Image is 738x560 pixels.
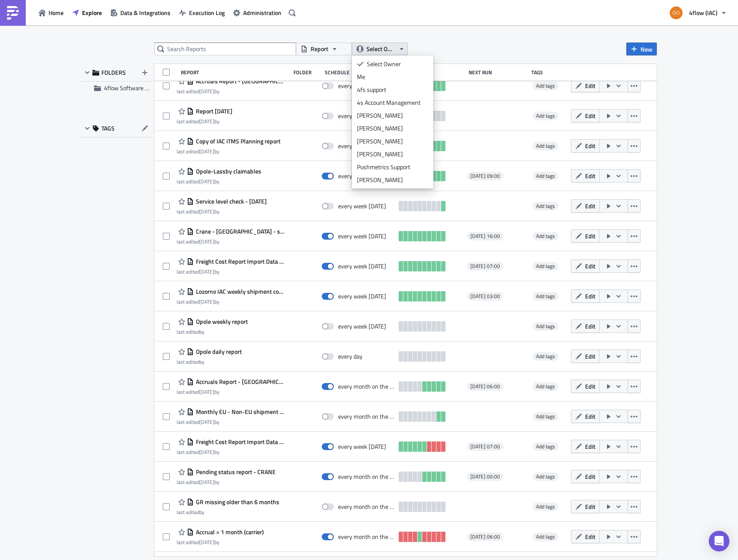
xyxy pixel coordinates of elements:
button: Explore [68,6,106,19]
span: Accrual > 1 month (carrier) [194,528,264,536]
div: [PERSON_NAME] [357,150,428,158]
time: 2025-05-26T07:48:45Z [199,147,214,155]
div: last edited by [177,148,281,155]
span: Add tags [536,292,555,300]
time: 2025-08-01T09:29:01Z [199,87,214,95]
time: 2025-05-23T09:10:24Z [199,478,214,486]
span: Add tags [533,352,558,361]
div: last edited by [177,178,261,185]
div: every day until May 30, 2025 [338,142,394,150]
button: Edit [571,139,600,152]
span: Add tags [536,82,555,90]
span: Edit [585,472,595,481]
div: every month on the 1st [338,413,395,420]
div: 4fs support [357,85,428,94]
div: every week on Monday [338,292,386,300]
time: 2025-05-15T14:32:29Z [199,207,214,216]
span: Add tags [536,232,555,240]
span: Opole daily report [194,348,242,356]
button: Edit [571,350,600,363]
span: Freight Cost Report Import Data - UK [194,438,286,446]
span: Edit [585,262,595,271]
button: Edit [571,380,600,393]
input: Search Reports [154,43,296,55]
div: last edited by [177,389,286,395]
span: Lozorno IAC weekly shipment cost forecast [194,288,286,295]
span: Edit [585,231,595,240]
button: Administration [229,6,286,19]
button: Edit [571,500,600,513]
span: Freight Cost Report Import Data - SE [194,258,286,265]
span: Edit [585,292,595,301]
div: every month on the 1st [338,533,395,541]
span: FOLDERS [101,69,126,76]
button: Edit [571,289,600,303]
span: [DATE] 00:00 [470,473,500,480]
span: [DATE] 06:00 [470,383,500,390]
span: Report [311,44,328,54]
span: Add tags [533,412,558,421]
div: Next Run [469,69,528,76]
span: Add tags [536,142,555,150]
span: Administration [243,8,281,17]
span: Add tags [533,262,558,271]
a: Home [34,6,68,19]
div: last edited by [177,449,286,455]
span: Add tags [533,382,558,391]
span: Accruals Report - Elmdon [194,77,286,85]
span: Add tags [536,502,555,511]
button: 4flow (IAC) [665,3,732,22]
button: Edit [571,229,600,243]
div: last edited by [177,329,248,335]
div: Select Owner [367,60,428,68]
span: Pending status report - CRANE [194,468,276,476]
button: Execution Log [175,6,229,19]
div: Schedule [325,69,397,76]
div: Report [181,69,289,76]
button: Edit [571,109,600,122]
span: Add tags [533,202,558,210]
div: every day for 10 times [338,112,395,120]
time: 2025-05-15T14:02:26Z [199,298,214,306]
span: Add tags [533,502,558,511]
span: Add tags [536,442,555,450]
div: every week on Monday [338,323,386,330]
button: Edit [571,169,600,183]
div: every month on the 1st [338,503,395,511]
button: Select Owner [352,43,408,55]
span: Explore [82,8,102,17]
span: Edit [585,442,595,451]
button: Edit [571,259,600,273]
span: [DATE] 09:00 [470,173,500,180]
time: 2025-06-10T12:16:45Z [199,418,214,426]
span: Edit [585,81,595,90]
span: New [640,45,653,54]
button: Edit [571,199,600,213]
div: [PERSON_NAME] [357,111,428,120]
button: Data & Integrations [106,6,175,19]
time: 2025-07-01T07:09:18Z [199,538,214,546]
span: Add tags [536,382,555,390]
span: Report 2025-06-18 [194,107,232,115]
span: Edit [585,171,595,180]
div: last edited by [177,238,286,245]
div: every week on Monday [338,232,386,240]
div: last edited by [177,208,267,215]
button: Edit [571,530,600,543]
div: Tags [531,69,567,76]
span: Add tags [536,412,555,420]
div: last edited by [177,479,276,485]
span: Edit [585,322,595,331]
div: every day [338,353,363,360]
span: Add tags [536,112,555,120]
span: Add tags [533,292,558,301]
span: Add tags [533,442,558,451]
span: [DATE] 07:00 [470,263,500,270]
time: 2025-08-22T09:58:47Z [199,268,214,276]
span: Monthly EU - Non-EU shipment report - EU [194,408,286,416]
span: [DATE] 06:00 [470,533,500,540]
div: every week on Wednesday [338,262,386,270]
span: Edit [585,201,595,210]
div: every month on the last [338,82,395,90]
